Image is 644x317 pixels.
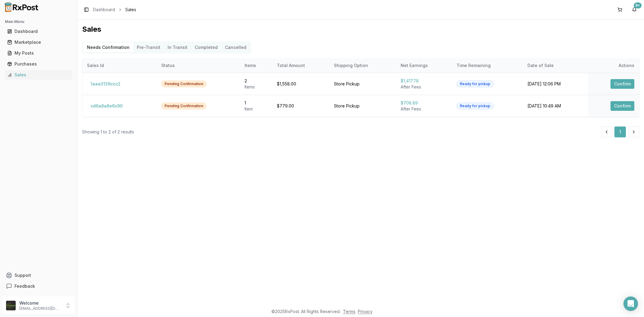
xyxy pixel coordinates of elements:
[329,58,396,73] th: Shipping Option
[343,309,355,314] a: Terms
[245,84,267,90] div: Item s
[527,103,583,109] div: [DATE] 10:49 AM
[401,100,447,106] div: $708.89
[133,43,164,52] button: Pre-Transit
[161,81,207,87] div: Pending Confirmation
[2,27,75,36] button: Dashboard
[401,78,447,84] div: $1,417.78
[610,79,634,89] button: Confirm
[5,19,72,24] h2: Main Menu
[6,301,16,310] img: User avatar
[457,103,494,109] div: Ready for pickup
[277,103,325,109] div: $779.00
[82,129,134,135] div: Showing 1 to 2 of 2 results
[14,283,35,289] span: Feedback
[401,84,447,90] div: After Fees
[5,69,72,80] a: Sales
[358,309,373,314] a: Privacy
[2,48,75,58] button: My Posts
[156,58,240,73] th: Status
[87,79,124,89] button: 1aaa3139ccc2
[82,58,156,73] th: Sales Id
[7,72,70,78] div: Sales
[93,7,115,13] a: Dashboard
[334,103,391,109] div: Store Pickup
[614,126,626,137] button: 1
[164,43,191,52] button: In Transit
[93,7,136,13] nav: breadcrumb
[396,58,452,73] th: Net Earnings
[5,37,72,48] a: Marketplace
[2,2,41,12] img: RxPost Logo
[401,106,447,112] div: After Fees
[630,5,639,14] button: 9+
[19,306,61,311] p: [EMAIL_ADDRESS][DOMAIN_NAME]
[457,81,494,87] div: Ready for pickup
[221,43,250,52] button: Cancelled
[634,2,642,8] div: 9+
[452,58,523,73] th: Time Remaining
[2,59,75,69] button: Purchases
[610,101,634,111] button: Confirm
[191,43,221,52] button: Completed
[7,50,70,56] div: My Posts
[523,58,588,73] th: Date of Sale
[2,70,75,80] button: Sales
[5,26,72,37] a: Dashboard
[2,281,75,292] button: Feedback
[2,37,75,47] button: Marketplace
[161,103,207,109] div: Pending Confirmation
[5,59,72,69] a: Purchases
[334,81,391,87] div: Store Pickup
[623,296,638,311] div: Open Intercom Messenger
[7,61,70,67] div: Purchases
[527,81,583,87] div: [DATE] 12:06 PM
[87,101,126,111] button: cd6a8a8e6c90
[245,106,267,112] div: Item
[125,7,136,13] span: Sales
[7,39,70,45] div: Marketplace
[83,43,133,52] button: Needs Confirmation
[588,58,639,73] th: Actions
[82,24,639,34] h1: Sales
[2,270,75,281] button: Support
[240,58,272,73] th: Items
[272,58,329,73] th: Total Amount
[245,78,267,84] div: 2
[19,300,61,306] p: Welcome
[5,48,72,59] a: My Posts
[7,28,70,34] div: Dashboard
[245,100,267,106] div: 1
[277,81,325,87] div: $1,558.00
